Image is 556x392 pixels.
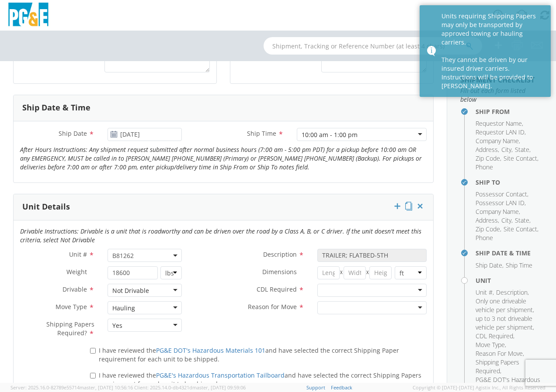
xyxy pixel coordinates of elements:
h3: Ship Date & Time [22,103,90,112]
span: CDL Required [257,285,297,293]
div: Hauling [112,304,135,313]
span: Phone [476,234,493,242]
span: Phone [476,163,493,171]
span: Ship Date [476,261,502,269]
input: Length [317,266,340,279]
span: Requestor LAN ID [476,128,525,136]
h4: Ship Date & Time [476,250,543,256]
span: Reason For Move [476,349,523,358]
li: , [496,288,529,297]
h4: Ship To [476,179,543,186]
li: , [501,216,513,225]
i: Drivable Instructions: Drivable is a unit that is roadworthy and can be driven over the road by a... [20,227,421,244]
img: pge-logo-06675f144f4cfa6a6814.png [7,3,50,28]
input: Height [369,266,392,279]
li: , [476,358,541,375]
span: Zip Code [476,225,500,233]
span: Unit # [69,250,87,258]
li: , [476,137,520,145]
li: , [476,199,526,207]
span: B81262 [112,251,177,260]
li: , [476,119,523,128]
span: Possessor Contact [476,190,527,198]
li: , [504,154,539,163]
span: Site Contact [504,154,537,162]
span: Ship Time [506,261,532,269]
span: State [515,145,529,154]
div: Units requiring Shipping Papers may only be transported by approved towing or hauling carriers. T... [441,12,544,90]
span: Company Name [476,207,519,216]
li: , [476,128,526,137]
a: Feedback [331,384,352,391]
span: Ship Time [247,129,276,138]
span: City [501,216,511,224]
li: , [476,340,506,349]
span: Requestor Name [476,119,522,127]
span: Possessor LAN ID [476,199,525,207]
span: Description [496,288,528,296]
span: Copyright © [DATE]-[DATE] Agistix Inc., All Rights Reserved [413,384,546,391]
li: , [476,297,541,332]
li: , [515,216,531,225]
span: Server: 2025.16.0-82789e55714 [10,384,133,391]
span: I have reviewed the and have selected the correct Shipping Paper requirement for each unit to be ... [99,346,399,363]
li: , [501,145,513,154]
span: Site Contact [504,225,537,233]
span: Dimensions [262,268,297,276]
li: , [515,145,531,154]
span: X [366,266,370,279]
li: , [476,261,504,270]
span: Move Type [56,303,87,311]
span: Shipping Papers Required [476,358,519,375]
span: CDL Required [476,332,513,340]
span: Description [263,250,297,258]
span: Unit # [476,288,493,296]
span: master, [DATE] 10:56:16 [80,384,133,391]
li: , [476,288,494,297]
h3: Unit Details [22,203,70,211]
li: , [476,145,499,154]
span: City [501,145,511,154]
h4: Ship From [476,108,543,115]
a: Support [306,384,325,391]
span: State [515,216,529,224]
li: , [476,154,501,163]
span: Weight [66,268,87,276]
input: Width [344,266,366,279]
span: Shipping Papers Required? [46,320,94,337]
span: I have reviewed the and have selected the correct Shipping Papers requirement for each unit to be... [99,371,421,388]
span: Ship Date [59,129,87,138]
div: 10:00 am - 1:00 pm [302,131,358,139]
span: Move Type [476,340,505,349]
div: Not Drivable [112,286,149,295]
div: Yes [112,321,122,330]
a: PG&E's Hazardous Transportation Tailboard [156,371,285,379]
span: Zip Code [476,154,500,162]
li: , [476,207,520,216]
i: After Hours Instructions: Any shipment request submitted after normal business hours (7:00 am - 5... [20,145,422,171]
li: , [476,349,524,358]
li: , [476,216,499,225]
input: Shipment, Tracking or Reference Number (at least 4 chars) [264,37,482,55]
h4: Unit [476,277,543,284]
span: X [340,266,344,279]
span: Client: 2025.14.0-db4321d [134,384,246,391]
span: Address [476,145,498,154]
input: I have reviewed thePG&E DOT's Hazardous Materials 101and have selected the correct Shipping Paper... [90,348,96,354]
li: , [476,332,514,340]
a: PG&E DOT's Hazardous Materials 101 [156,346,265,354]
span: Address [476,216,498,224]
span: Reason for Move [248,303,297,311]
span: B81262 [108,249,182,262]
li: , [476,190,528,199]
span: Company Name [476,137,519,145]
span: master, [DATE] 09:59:06 [192,384,246,391]
span: Drivable [63,285,87,293]
li: , [504,225,539,234]
input: I have reviewed thePG&E's Hazardous Transportation Tailboardand have selected the correct Shippin... [90,373,96,378]
span: Only one driveable vehicle per shipment, up to 3 not driveable vehicle per shipment [476,297,534,331]
li: , [476,225,501,234]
